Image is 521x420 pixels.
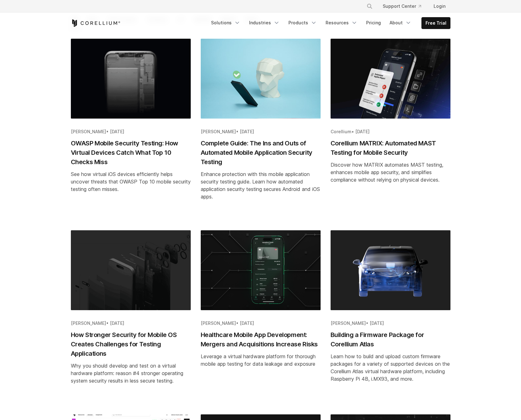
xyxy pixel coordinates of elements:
div: Enhance protection with this mobile application security testing guide. Learn how automated appli... [201,170,321,200]
div: Why you should develop and test on a virtual hardware platform: reason #4 stronger operating syst... [71,362,191,384]
button: Search [364,1,375,12]
span: [DATE] [240,320,254,326]
div: • [201,129,321,135]
div: Navigation Menu [359,1,450,12]
span: Corellium [331,129,351,134]
span: [PERSON_NAME] [201,129,236,134]
span: [DATE] [355,129,370,134]
h2: Healthcare Mobile App Development: Mergers and Acquisitions Increase Risks [201,330,321,349]
div: • [201,320,321,326]
h2: How Stronger Security for Mobile OS Creates Challenges for Testing Applications [71,330,191,358]
span: [DATE] [110,129,124,134]
span: [DATE] [240,129,254,134]
a: Blog post summary: Building a Firmware Package for Corellium Atlas [331,230,450,404]
a: Corellium Home [71,19,120,27]
div: Leverage a virtual hardware platform for thorough mobile app testing for data leakage and exposure [201,353,321,368]
h2: Corellium MATRIX: Automated MAST Testing for Mobile Security [331,139,450,157]
span: [PERSON_NAME] [71,320,106,326]
a: Resources [322,17,361,28]
h2: OWASP Mobile Security Testing: How Virtual Devices Catch What Top 10 Checks Miss [71,139,191,167]
span: [PERSON_NAME] [331,320,366,326]
div: • [71,129,191,135]
a: Products [285,17,321,28]
div: Discover how MATRIX automates MAST testing, enhances mobile app security, and simplifies complian... [331,161,450,183]
a: Industries [245,17,283,28]
h2: Building a Firmware Package for Corellium Atlas [331,330,450,349]
div: • [71,320,191,326]
a: Pricing [362,17,385,28]
a: Blog post summary: How Stronger Security for Mobile OS Creates Challenges for Testing Applications [71,230,191,404]
a: Free Trial [422,17,450,29]
img: How Stronger Security for Mobile OS Creates Challenges for Testing Applications [71,230,191,310]
a: Solutions [207,17,244,28]
div: Learn how to build and upload custom firmware packages for a variety of supported devices on the ... [331,353,450,383]
a: Blog post summary: Complete Guide: The Ins and Outs of Automated Mobile Application Security Testing [201,39,321,220]
img: Healthcare Mobile App Development: Mergers and Acquisitions Increase Risks [201,230,321,310]
a: About [386,17,415,28]
a: Blog post summary: Corellium MATRIX: Automated MAST Testing for Mobile Security [331,39,450,220]
span: [DATE] [110,320,124,326]
h2: Complete Guide: The Ins and Outs of Automated Mobile Application Security Testing [201,139,321,167]
img: Corellium MATRIX: Automated MAST Testing for Mobile Security [331,39,450,119]
img: Building a Firmware Package for Corellium Atlas [331,230,450,310]
div: Navigation Menu [207,17,450,29]
a: Blog post summary: Healthcare Mobile App Development: Mergers and Acquisitions Increase Risks [201,230,321,404]
span: [PERSON_NAME] [201,320,236,326]
a: Blog post summary: OWASP Mobile Security Testing: How Virtual Devices Catch What Top 10 Checks Miss [71,39,191,220]
div: • [331,320,450,326]
img: Complete Guide: The Ins and Outs of Automated Mobile Application Security Testing [201,39,321,119]
span: [DATE] [370,320,384,326]
div: See how virtual iOS devices efficiently helps uncover threats that OWASP Top 10 mobile security t... [71,170,191,193]
a: Support Center [378,1,426,12]
a: Login [429,1,450,12]
span: [PERSON_NAME] [71,129,106,134]
img: OWASP Mobile Security Testing: How Virtual Devices Catch What Top 10 Checks Miss [71,39,191,119]
div: • [331,129,450,135]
